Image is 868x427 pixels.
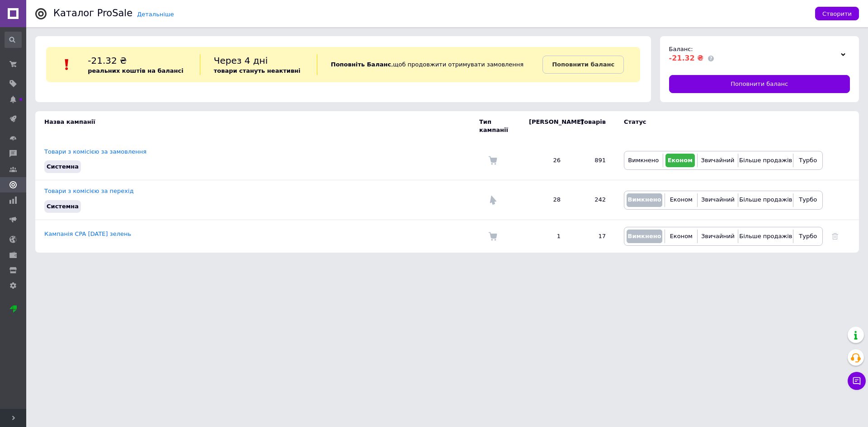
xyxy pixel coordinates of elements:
span: Турбо [799,196,817,203]
b: товари стануть неактивні [214,67,301,74]
b: Поповніть Баланс [331,61,391,68]
span: Більше продажів [739,196,792,203]
div: , щоб продовжити отримувати замовлення [317,54,542,75]
button: Економ [667,230,695,243]
img: :exclamation: [60,58,74,71]
span: Через 4 дні [214,55,268,66]
span: Вимкнено [628,157,659,164]
span: -21.32 ₴ [669,54,704,62]
td: 26 [520,141,570,180]
span: Створити [822,10,852,17]
button: Звичайний [700,230,736,243]
td: Тип кампанії [479,111,520,141]
td: Назва кампанії [35,111,479,141]
button: Вимкнено [627,193,662,207]
td: Статус [615,111,823,141]
span: Баланс: [669,46,693,52]
span: Системна [47,163,79,170]
span: Економ [668,157,693,164]
span: Більше продажів [739,157,792,164]
button: Більше продажів [741,230,791,243]
td: Товарів [570,111,615,141]
span: Звичайний [701,196,735,203]
a: Товари з комісією за перехід [44,188,134,194]
button: Більше продажів [741,154,791,167]
button: Турбо [796,230,820,243]
button: Економ [667,193,695,207]
a: Видалити [832,233,838,239]
span: Турбо [799,157,817,164]
b: Поповнити баланс [552,61,614,68]
div: Каталог ProSale [53,9,132,18]
img: Комісія за перехід [488,196,497,205]
span: Вимкнено [627,196,661,203]
button: Чат з покупцем [848,372,866,390]
td: 17 [570,220,615,253]
button: Створити [815,7,859,20]
td: 28 [520,180,570,220]
span: Більше продажів [739,233,792,239]
span: Системна [47,203,79,210]
a: Кампанія CPA [DATE] зелень [44,230,131,237]
span: Звичайний [701,157,734,164]
span: Звичайний [701,233,735,239]
button: Звичайний [700,154,736,167]
span: Турбо [799,233,817,239]
span: Економ [670,233,693,239]
img: Комісія за замовлення [488,232,497,241]
b: реальних коштів на балансі [88,67,184,74]
td: 1 [520,220,570,253]
td: 242 [570,180,615,220]
a: Поповнити баланс [542,56,624,74]
span: -21.32 ₴ [88,55,127,66]
span: Поповнити баланс [731,80,788,88]
img: Комісія за замовлення [488,156,497,165]
button: Вимкнено [627,230,662,243]
a: Детальніше [137,11,174,18]
span: Вимкнено [627,233,661,239]
td: [PERSON_NAME] [520,111,570,141]
button: Економ [665,154,695,167]
td: 891 [570,141,615,180]
button: Турбо [796,193,820,207]
span: Економ [670,196,693,203]
button: Звичайний [700,193,736,207]
a: Поповнити баланс [669,75,850,93]
button: Вимкнено [627,154,660,167]
button: Більше продажів [741,193,791,207]
button: Турбо [796,154,820,167]
a: Товари з комісією за замовлення [44,148,146,155]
